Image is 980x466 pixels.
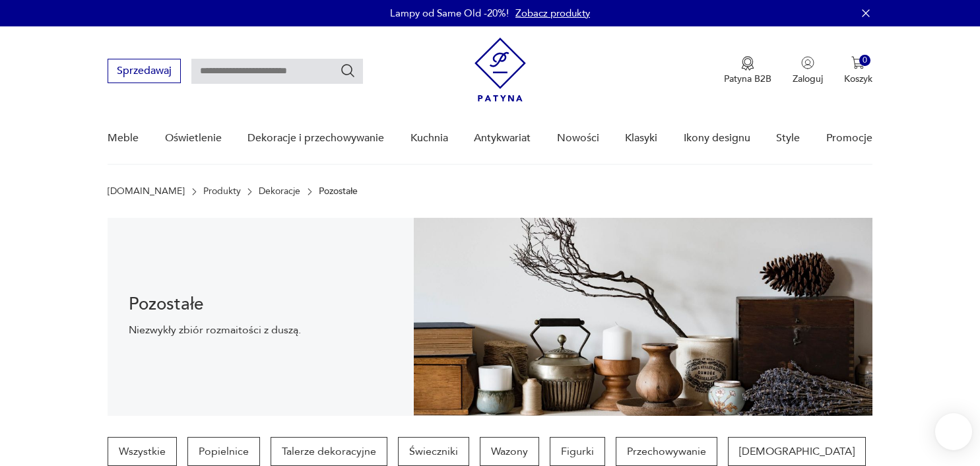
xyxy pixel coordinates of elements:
button: Zaloguj [793,56,823,85]
button: Sprzedawaj [108,59,181,83]
img: Ikona koszyka [851,56,865,69]
img: Patyna - sklep z meblami i dekoracjami vintage [474,38,526,102]
a: Przechowywanie [616,437,717,466]
a: Zobacz produkty [515,7,590,20]
a: Promocje [826,113,872,164]
button: Patyna B2B [724,56,771,85]
h1: Pozostałe [129,296,392,312]
a: Kuchnia [410,113,448,164]
p: Koszyk [844,73,872,85]
a: Nowości [557,113,599,164]
button: Szukaj [340,63,356,79]
a: Produkty [203,186,241,197]
a: Style [776,113,800,164]
a: Wszystkie [108,437,177,466]
p: Niezwykły zbiór rozmaitości z duszą. [129,323,392,337]
p: Lampy od Same Old -20%! [390,7,509,20]
div: 0 [859,55,870,66]
img: Ikonka użytkownika [801,56,814,69]
a: Ikony designu [684,113,750,164]
a: Dekoracje [259,186,300,197]
a: Figurki [550,437,605,466]
a: Wazony [480,437,539,466]
a: Klasyki [625,113,657,164]
a: Antykwariat [474,113,531,164]
a: Świeczniki [398,437,469,466]
iframe: Smartsupp widget button [935,413,972,450]
a: Popielnice [187,437,260,466]
p: Patyna B2B [724,73,771,85]
a: Meble [108,113,139,164]
button: 0Koszyk [844,56,872,85]
a: [DOMAIN_NAME] [108,186,185,197]
p: Zaloguj [793,73,823,85]
p: Pozostałe [319,186,358,197]
img: Dekoracje Pozostałe [414,218,872,416]
a: [DEMOGRAPHIC_DATA] [728,437,866,466]
a: Oświetlenie [165,113,222,164]
a: Ikona medaluPatyna B2B [724,56,771,85]
a: Talerze dekoracyjne [271,437,387,466]
a: Dekoracje i przechowywanie [247,113,384,164]
a: Sprzedawaj [108,67,181,77]
img: Ikona medalu [741,56,754,71]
